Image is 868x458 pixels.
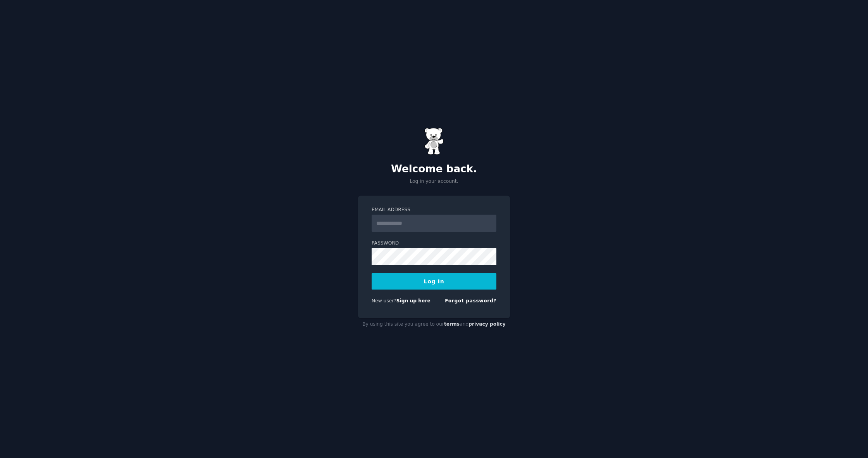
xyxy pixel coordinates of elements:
[396,298,431,304] a: Sign up here
[444,321,460,327] a: terms
[358,318,510,331] div: By using this site you agree to our and
[358,163,510,175] h2: Welcome back.
[372,273,496,290] button: Log In
[424,128,444,155] img: Gummy Bear
[468,321,506,327] a: privacy policy
[445,298,496,304] a: Forgot password?
[358,178,510,185] p: Log in your account.
[372,240,496,247] label: Password
[372,206,496,213] label: Email Address
[372,298,396,304] span: New user?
